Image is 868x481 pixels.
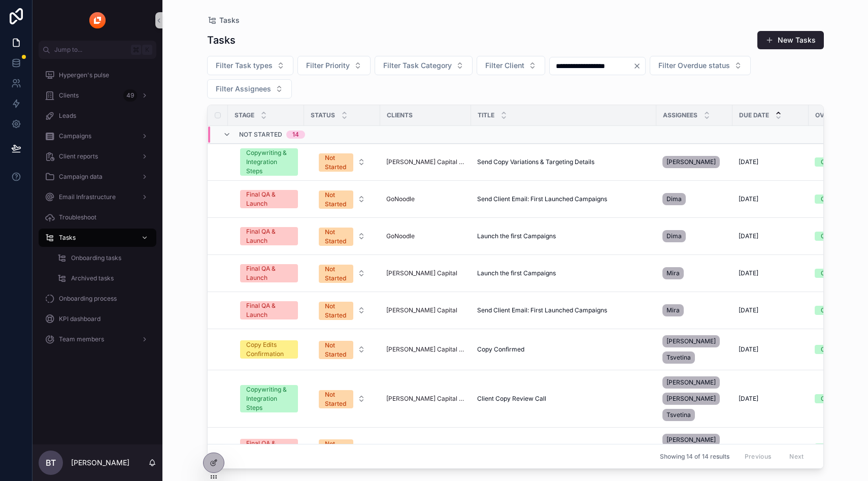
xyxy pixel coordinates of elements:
a: Send Client Email: First Launched Campaigns [477,306,650,314]
span: Campaigns [59,132,91,140]
span: Launch the first Campaigns [477,232,556,240]
span: [PERSON_NAME] [666,337,716,345]
div: On time [821,232,843,241]
a: Troubleshoot [39,208,156,227]
button: Select Button [311,185,374,213]
span: Due date [739,111,769,119]
a: Final QA & Launch [240,301,298,319]
span: K [143,46,151,54]
div: Copy Edits Confirmation [246,340,292,359]
button: Select Button [311,260,374,287]
a: Dima [662,228,726,244]
a: Select Button [310,222,374,250]
a: Select Button [310,185,374,213]
span: Filter Assignees [216,84,271,94]
button: Select Button [311,222,374,250]
span: Dima [666,232,682,240]
span: Not Started [239,131,282,139]
button: Jump to...K [39,41,156,59]
div: Not Started [325,302,347,320]
span: [PERSON_NAME] [666,378,716,387]
a: Launch the first Campaigns [477,232,650,240]
div: Copywriting & Integration Steps [246,385,292,412]
a: Final QA & Launch [240,264,298,282]
span: [PERSON_NAME] [666,436,716,444]
span: Filter Client [485,60,524,71]
a: GoNoodle [386,195,415,203]
a: Client reports [39,147,156,166]
span: Filter Task Category [383,60,452,71]
a: [PERSON_NAME] Capital Partners [386,158,465,166]
span: Filter Priority [306,60,350,71]
a: Final QA & Launch [240,439,298,457]
button: Clear [633,62,645,70]
a: Clients49 [39,86,156,105]
a: Copy Confirmed [477,345,650,354]
a: Onboarding tasks [51,249,156,267]
button: Select Button [311,385,374,412]
a: Hypergen's pulse [39,66,156,84]
span: BT [46,457,56,469]
a: Copy Edits Confirmation [240,340,298,359]
a: Launch the first Campaigns [477,269,650,277]
a: Leads [39,107,156,125]
span: Stage [235,111,254,119]
a: KPI dashboard [39,310,156,328]
div: Final QA & Launch [246,264,292,282]
button: Select Button [650,56,751,75]
span: [DATE] [739,158,758,166]
span: Send Copy Variations & Targeting Details [477,158,594,166]
a: [PERSON_NAME] [662,154,726,170]
span: Tsvetina [666,354,691,362]
span: Send Client Email: First Launched Campaigns [477,195,607,203]
div: scrollable content [32,59,162,362]
a: [DATE] [739,195,803,203]
span: Email Infrastructure [59,193,116,201]
div: On time [821,394,843,403]
a: [PERSON_NAME] Capital [386,269,465,277]
div: On time [821,269,843,278]
span: Hypergen's pulse [59,71,109,79]
a: Dima [662,191,726,207]
a: [PERSON_NAME] Capital Partners [386,395,465,403]
div: Final QA & Launch [246,439,292,457]
a: [PERSON_NAME] Capital Partners [386,345,465,354]
span: [DATE] [739,269,758,277]
a: Onboarding process [39,290,156,308]
button: Select Button [297,56,371,75]
div: Final QA & Launch [246,190,292,208]
span: Leads [59,112,76,120]
button: Select Button [207,79,292,99]
span: [PERSON_NAME] [666,158,716,166]
span: Onboarding tasks [71,254,121,262]
a: [DATE] [739,345,803,354]
div: Copywriting & Integration Steps [246,148,292,176]
a: [DATE] [739,306,803,314]
span: Troubleshoot [59,213,96,221]
a: Campaign data [39,168,156,186]
span: Showing 14 of 14 results [660,453,729,461]
a: Send Client Email: First Launched Campaigns [477,195,650,203]
a: [PERSON_NAME] Capital [386,306,457,314]
button: Select Button [311,148,374,176]
span: Mira [666,306,680,314]
button: Select Button [311,297,374,324]
div: On time [821,195,843,204]
span: [PERSON_NAME] [666,395,716,403]
a: Copywriting & Integration Steps [240,385,298,412]
span: Clients [59,91,79,100]
a: GoNoodle [386,232,465,240]
span: [DATE] [739,395,758,403]
a: GoNoodle [386,195,465,203]
div: Not Started [325,153,347,172]
div: Not Started [325,390,347,408]
a: Client Copy Review Call [477,395,650,403]
div: Not Started [325,190,347,209]
div: On time [821,157,843,167]
a: [PERSON_NAME]Tsvetina [662,432,726,464]
div: Not Started [325,228,347,246]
